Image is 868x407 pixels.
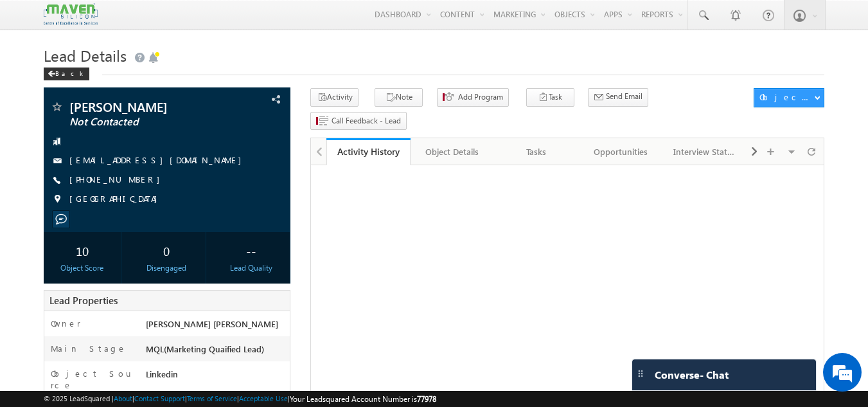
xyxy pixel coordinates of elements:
div: Object Actions [759,91,814,103]
a: Activity History [326,138,411,165]
span: Not Contacted [69,116,222,129]
div: Tasks [505,144,567,159]
a: Contact Support [134,394,185,402]
img: Custom Logo [44,3,98,26]
span: Lead Properties [49,294,118,307]
a: Acceptable Use [239,394,288,402]
button: Activity [310,88,359,107]
div: Linkedin [143,368,290,386]
button: Note [375,88,423,107]
span: Send Email [606,91,642,102]
div: Object Details [421,144,483,159]
span: 77978 [417,394,436,404]
a: Tasks [495,138,579,165]
label: Owner [51,318,81,329]
label: Main Stage [51,343,127,354]
img: carter-drag [635,368,646,379]
span: Call Feedback - Lead [332,115,401,127]
div: 10 [47,239,118,262]
div: -- [215,239,287,262]
a: Opportunities [579,138,663,165]
span: [PHONE_NUMBER] [69,174,166,186]
a: Terms of Service [187,394,237,402]
span: © 2025 LeadSquared | | | | | [44,393,436,405]
span: Converse - Chat [655,369,729,381]
a: Object Details [411,138,495,165]
div: Lead Quality [215,262,287,274]
div: Opportunities [589,144,651,159]
button: Add Program [437,88,509,107]
div: Object Score [47,262,118,274]
a: Interview Status [663,138,747,165]
div: Activity History [336,145,401,158]
div: Disengaged [131,262,202,274]
div: Back [44,68,89,80]
div: Interview Status [673,144,736,159]
div: 0 [131,239,202,262]
div: MQL(Marketing Quaified Lead) [143,343,290,361]
span: Your Leadsquared Account Number is [290,394,436,404]
span: [PERSON_NAME] [69,100,222,113]
span: Lead Details [44,45,127,66]
button: Call Feedback - Lead [310,112,407,131]
a: [EMAIL_ADDRESS][DOMAIN_NAME] [69,154,248,165]
button: Object Actions [754,88,824,107]
a: About [114,394,132,402]
a: Back [44,67,96,78]
button: Send Email [588,88,648,107]
span: [PERSON_NAME] [PERSON_NAME] [146,318,278,329]
label: Object Source [51,368,134,391]
span: [GEOGRAPHIC_DATA] [69,193,164,206]
span: Add Program [458,91,503,103]
button: Task [526,88,574,107]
